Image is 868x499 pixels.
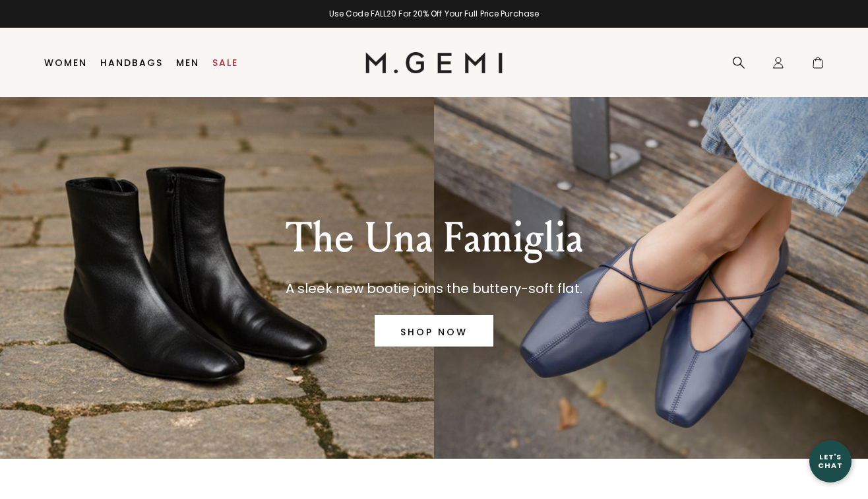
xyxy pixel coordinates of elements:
p: The Una Famiglia [286,215,583,262]
a: Handbags [100,57,163,68]
p: A sleek new bootie joins the buttery-soft flat. [286,278,583,299]
a: Sale [212,57,238,68]
img: M.Gemi [365,52,503,73]
a: SHOP NOW [375,315,493,347]
a: Men [176,57,199,68]
a: Women [44,57,87,68]
div: Let's Chat [809,453,852,469]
